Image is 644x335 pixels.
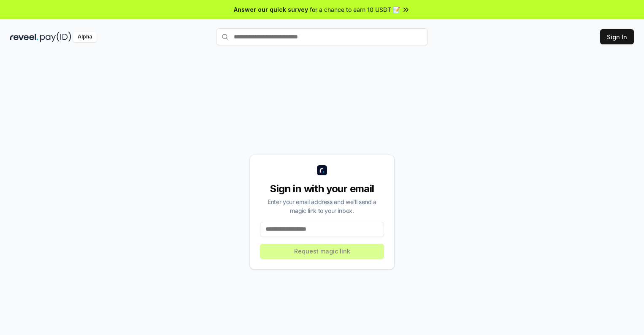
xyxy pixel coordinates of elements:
[73,32,97,42] div: Alpha
[317,165,327,175] img: logo_small
[234,5,308,14] span: Answer our quick survey
[40,32,71,42] img: pay_id
[10,32,38,42] img: reveel_dark
[600,29,634,44] button: Sign In
[260,197,384,215] div: Enter your email address and we’ll send a magic link to your inbox.
[260,182,384,196] div: Sign in with your email
[310,5,400,14] span: for a chance to earn 10 USDT 📝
